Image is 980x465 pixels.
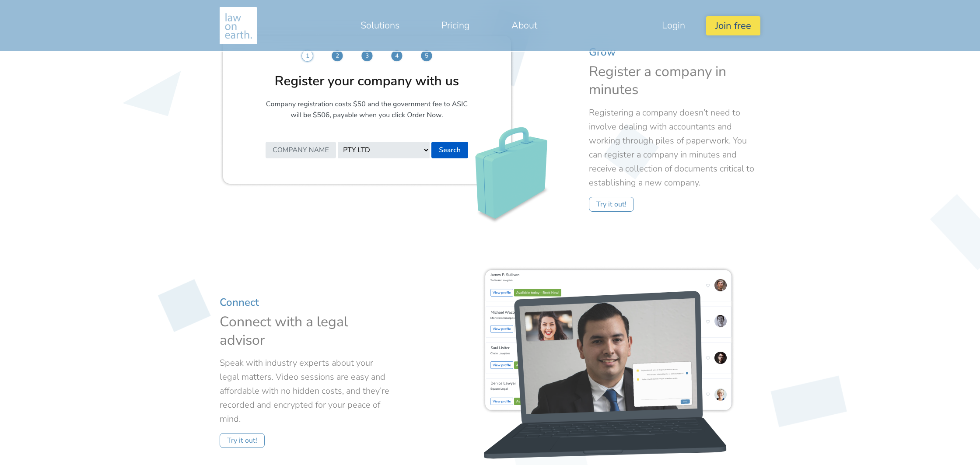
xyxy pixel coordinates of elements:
[220,313,391,349] h3: Connect with a legal advisor
[641,15,706,36] a: Login
[589,197,634,212] a: Try it out!
[589,45,760,59] h4: Grow
[220,433,265,448] a: Try it out!
[490,15,558,36] a: About
[220,32,550,224] img: grow_section.png
[220,7,257,44] img: Making legal services accessible to everyone, anywhere, anytime
[339,15,420,36] a: Solutions
[589,106,760,190] p: Registering a company doesn’t need to involve dealing with accountants and working through piles ...
[220,295,391,309] h4: Connect
[589,63,760,99] h3: Register a company in minutes
[146,267,223,344] img: diamond_129129.svg
[220,356,391,426] p: Speak with industry experts about your legal matters. Video sessions are easy and affordable with...
[420,15,490,36] a: Pricing
[706,16,760,35] button: Join free
[760,355,858,448] img: diamondlong_180159.svg
[122,58,181,116] img: triangle_135134.svg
